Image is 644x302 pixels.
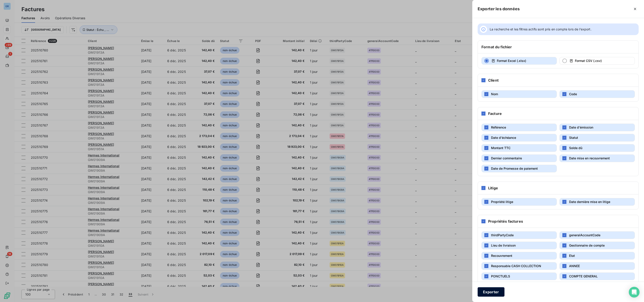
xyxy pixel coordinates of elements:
h5: Exporter les données [478,6,520,12]
h6: Facture [488,111,502,116]
span: Statut [569,136,578,139]
h6: Litige [488,185,498,191]
button: Code [559,90,635,98]
span: thirdPartyCode [491,233,514,237]
span: Référence [491,125,506,129]
button: Statut [559,134,635,141]
button: Date dernière mise en litige [559,198,635,206]
span: Format Excel (.xlsx) [497,59,526,63]
button: Solde dû [559,144,635,152]
span: COMPTE GENERAL [569,274,598,278]
span: Code [569,92,577,96]
span: Montant TTC [491,146,511,150]
div: Open Intercom Messenger [629,287,640,298]
span: Date d'émission [569,125,593,129]
button: ANNEE [559,262,635,270]
span: ANNEE [569,264,580,268]
h6: Client [488,78,499,83]
button: Etat [559,252,635,260]
span: Lieu de livraison [491,243,516,247]
span: Solde dû [569,146,582,150]
button: Date mise en recouvrement [559,154,635,162]
button: Format CSV (.csv) [559,57,635,65]
button: Date d'émission [559,124,635,131]
button: Référence [481,124,557,131]
span: Recouvrement [491,254,512,258]
button: Montant TTC [481,144,557,152]
button: thirdPartyCode [481,231,557,239]
h6: Format du fichier [481,44,512,50]
button: Responsable CASH COLLECTION [481,262,557,270]
span: Propriété litige [491,200,513,204]
span: Format CSV (.csv) [575,59,602,63]
h6: Propriétés factures [488,219,523,224]
button: Gestionnaire de compte [559,242,635,249]
button: Format Excel (.xlsx) [481,57,557,65]
button: Exporter [478,287,504,297]
span: La recherche et les filtres actifs sont pris en compte lors de l’export. [490,27,591,32]
span: Etat [569,254,575,258]
span: Gestionnaire de compte [569,243,605,247]
button: COMPTE GENERAL [559,272,635,280]
button: Date d'échéance [481,134,557,141]
span: Date dernière mise en litige [569,200,610,204]
span: Dernier commentaire [491,156,522,160]
span: Nom [491,92,498,96]
button: Propriété litige [481,198,557,206]
button: Lieu de livraison [481,242,557,249]
span: Responsable CASH COLLECTION [491,264,541,268]
span: Date d'échéance [491,136,516,139]
span: Date mise en recouvrement [569,156,610,160]
button: Recouvrement [481,252,557,260]
button: Nom [481,90,557,98]
span: PONCTUELS [491,274,510,278]
button: Date de Promesse de paiement [481,165,557,172]
span: Date de Promesse de paiement [491,167,538,170]
span: generalAccountCode [569,233,600,237]
button: Dernier commentaire [481,154,557,162]
button: generalAccountCode [559,231,635,239]
button: PONCTUELS [481,272,557,280]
